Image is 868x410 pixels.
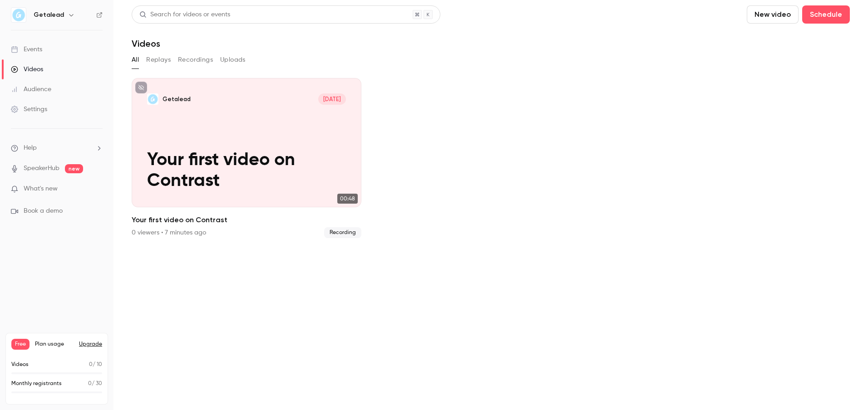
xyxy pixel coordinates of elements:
p: Getalead [163,95,191,103]
li: Your first video on Contrast [132,78,361,238]
a: SpeakerHub [24,164,59,173]
a: Your first video on ContrastGetalead[DATE]Your first video on Contrast00:48Your first video on Co... [132,78,361,238]
span: 0 [89,362,93,367]
button: Uploads [220,53,246,67]
h6: Getalead [34,10,64,20]
button: Recordings [178,53,213,67]
button: New video [747,5,799,24]
section: Videos [132,5,850,405]
button: Schedule [802,5,850,24]
p: Videos [11,361,29,369]
span: What's new [24,184,58,194]
button: All [132,53,139,67]
button: Upgrade [79,341,102,348]
p: / 30 [88,380,102,388]
div: Videos [11,65,43,74]
li: help-dropdown-opener [11,143,103,153]
span: 0 [88,381,92,386]
ul: Videos [132,78,850,238]
iframe: Noticeable Trigger [92,185,103,193]
span: [DATE] [318,93,346,105]
h1: Videos [132,38,160,49]
button: Replays [146,53,171,67]
button: unpublished [135,82,147,93]
span: 00:48 [337,194,358,204]
img: Your first video on Contrast [147,93,158,105]
p: / 10 [89,361,102,369]
p: Your first video on Contrast [147,150,346,192]
div: 0 viewers • 7 minutes ago [132,228,206,237]
div: Search for videos or events [139,10,230,20]
div: Settings [11,105,47,114]
span: Recording [324,227,361,238]
span: Book a demo [24,206,63,216]
div: Events [11,45,42,54]
p: Monthly registrants [11,380,62,388]
h2: Your first video on Contrast [132,215,361,225]
span: Help [24,143,37,153]
img: Getalead [11,8,26,22]
span: Plan usage [35,341,74,348]
span: new [65,164,83,173]
span: Free [11,339,30,350]
div: Audience [11,85,51,94]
